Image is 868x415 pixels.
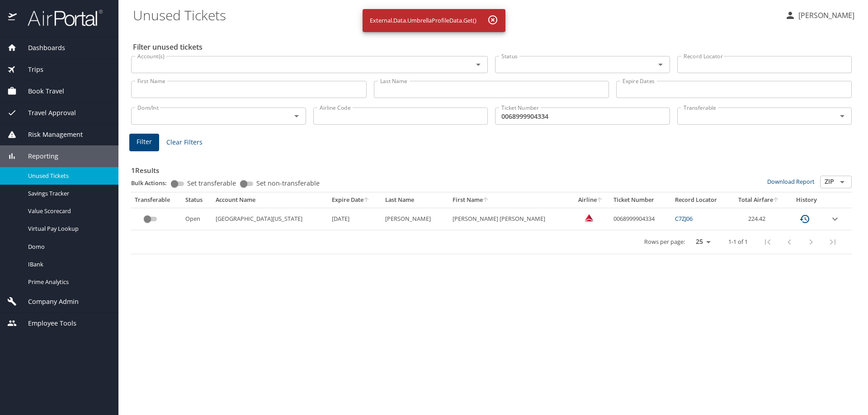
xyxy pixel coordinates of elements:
span: Set non-transferable [256,180,320,187]
span: Filter [137,136,152,148]
th: Total Airfare [730,192,788,208]
span: Dashboards [17,43,65,53]
p: [PERSON_NAME] [796,10,854,21]
p: Rows per page: [644,239,685,245]
span: Clear Filters [166,137,203,148]
div: Transferable [135,196,178,204]
button: sort [363,197,370,203]
button: Filter [129,134,159,151]
td: [GEOGRAPHIC_DATA][US_STATE] [212,208,328,230]
span: Virtual Pay Lookup [28,224,108,233]
h2: Filter unused tickets [133,40,854,54]
td: [PERSON_NAME] [382,208,448,230]
td: [PERSON_NAME] [PERSON_NAME] [449,208,572,230]
button: Clear Filters [163,134,206,151]
span: IBank [28,260,108,269]
button: Open [836,176,849,188]
th: Record Locator [671,192,730,208]
td: 224.42 [730,208,788,230]
span: Value Scorecard [28,207,108,215]
th: Account Name [212,192,328,208]
th: Expire Date [328,192,382,208]
span: Savings Tracker [28,189,108,198]
th: First Name [449,192,572,208]
span: Travel Approval [17,108,76,118]
th: Status [182,192,212,208]
div: External.Data.UmbrellaProfileData.Get() [370,12,476,29]
th: History [788,192,826,208]
span: Trips [17,65,43,75]
span: Set transferable [187,180,236,187]
th: Airline [571,192,609,208]
th: Last Name [382,192,448,208]
img: icon-airportal.png [8,9,18,27]
p: Bulk Actions: [131,179,174,187]
a: Download Report [767,177,815,186]
img: airportal-logo.png [18,9,103,27]
span: Reporting [17,151,58,161]
button: Open [654,58,667,71]
td: Open [182,208,212,230]
span: Company Admin [17,297,79,307]
img: Delta Airlines [585,213,594,222]
span: Unused Tickets [28,172,108,180]
span: Book Travel [17,86,64,96]
span: Prime Analytics [28,278,108,286]
button: Open [290,110,303,122]
td: [DATE] [328,208,382,230]
table: custom pagination table [131,192,852,254]
button: sort [773,197,779,203]
p: 1-1 of 1 [728,239,748,245]
th: Ticket Number [610,192,671,208]
button: sort [483,197,489,203]
span: Domo [28,242,108,251]
button: Open [472,58,485,71]
a: C7ZJ06 [675,214,693,223]
h3: 1 Results [131,160,852,176]
h1: Unused Tickets [133,1,778,29]
button: sort [597,197,603,203]
td: 0068999904334 [610,208,671,230]
button: Open [836,110,849,122]
span: Employee Tools [17,318,76,328]
button: [PERSON_NAME] [781,7,858,23]
button: expand row [830,214,840,224]
select: rows per page [689,235,714,249]
span: Risk Management [17,130,83,140]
